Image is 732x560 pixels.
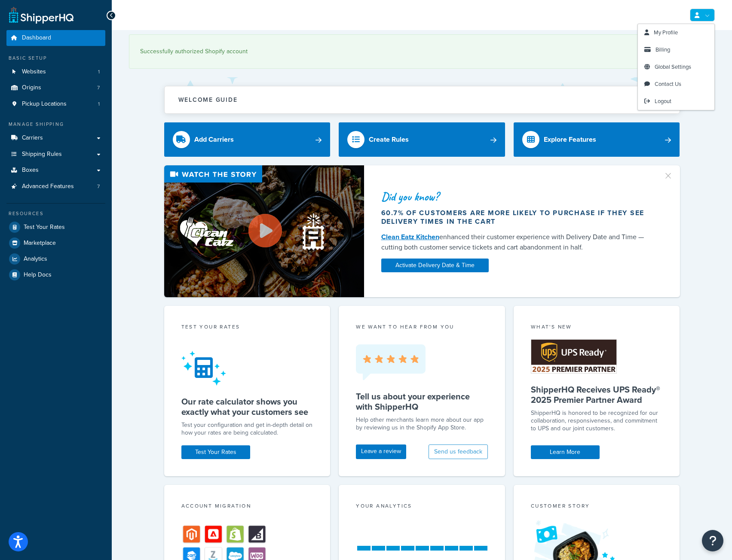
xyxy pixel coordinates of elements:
button: Send us feedback [429,444,488,459]
a: Billing [638,41,714,58]
div: Manage Shipping [6,121,105,128]
h5: Our rate calculator shows you exactly what your customers see [181,396,313,417]
span: Shipping Rules [22,151,62,158]
a: Origins7 [6,80,105,96]
span: Billing [655,46,670,54]
span: Advanced Features [22,183,74,190]
div: Customer Story [531,502,663,512]
a: Dashboard [6,30,105,46]
div: Basic Setup [6,55,105,62]
button: Open Resource Center [702,530,723,551]
p: ShipperHQ is honored to be recognized for our collaboration, responsiveness, and commitment to UP... [531,409,663,432]
div: Resources [6,210,105,217]
div: Account Migration [181,502,313,512]
span: Global Settings [655,63,691,71]
span: Test Your Rates [24,224,65,231]
a: Clean Eatz Kitchen [381,232,439,242]
span: Analytics [24,256,47,263]
div: 60.7% of customers are more likely to purchase if they see delivery times in the cart [381,209,653,226]
span: Dashboard [22,34,51,42]
a: Pickup Locations1 [6,96,105,112]
h5: Tell us about your experience with ShipperHQ [356,391,488,412]
a: Leave a review [356,444,406,459]
a: Carriers [6,130,105,146]
a: Activate Delivery Date & Time [381,259,489,272]
div: Test your configuration and get in-depth detail on how your rates are being calculated. [181,421,313,437]
div: Explore Features [544,134,596,146]
a: Create Rules [339,122,505,157]
span: Marketplace [24,240,56,247]
a: Explore Features [514,122,680,157]
a: Contact Us [638,76,714,93]
a: Help Docs [6,267,105,283]
div: Create Rules [369,134,409,146]
a: Logout [638,93,714,110]
a: My Profile [638,24,714,41]
div: Successfully authorized Shopify account [140,46,704,58]
li: Websites [6,64,105,80]
div: Your Analytics [356,502,488,512]
li: Advanced Features [6,179,105,195]
div: enhanced their customer experience with Delivery Date and Time — cutting both customer service ti... [381,232,653,253]
span: Origins [22,84,41,91]
p: we want to hear from you [356,323,488,331]
a: Learn More [531,445,600,459]
p: Help other merchants learn more about our app by reviewing us in the Shopify App Store. [356,416,488,432]
span: Logout [655,97,671,105]
a: Test Your Rates [181,445,250,459]
a: Marketplace [6,235,105,251]
div: Test your rates [181,323,313,333]
span: Carriers [22,134,43,142]
a: Analytics [6,251,105,267]
a: Test Your Rates [6,219,105,235]
span: 7 [97,84,100,91]
a: Add Carriers [164,122,331,157]
span: Pickup Locations [22,100,67,108]
a: Websites1 [6,64,105,80]
span: Contact Us [655,80,681,88]
div: Add Carriers [194,134,234,146]
a: Global Settings [638,58,714,76]
span: 1 [98,100,100,108]
div: Did you know? [381,191,653,203]
li: Pickup Locations [6,96,105,112]
h5: ShipperHQ Receives UPS Ready® 2025 Premier Partner Award [531,384,663,405]
span: Boxes [22,167,39,174]
a: Boxes [6,162,105,178]
span: 1 [98,68,100,76]
li: Origins [6,80,105,96]
span: My Profile [654,28,678,37]
span: 7 [97,183,100,190]
a: Shipping Rules [6,146,105,162]
h2: Welcome Guide [178,97,238,103]
span: Help Docs [24,271,52,279]
a: Advanced Features7 [6,179,105,195]
img: Video thumbnail [164,165,364,297]
button: Welcome Guide [165,86,680,113]
span: Websites [22,68,46,76]
div: What's New [531,323,663,333]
